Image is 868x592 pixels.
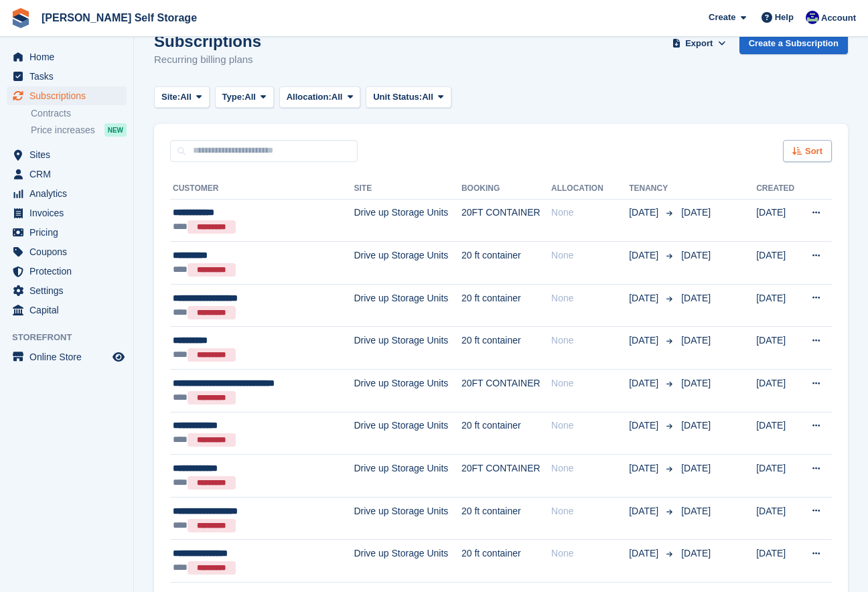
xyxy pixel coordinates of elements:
[287,90,332,104] span: Allocation:
[354,412,461,455] td: Drive up Storage Units
[29,262,110,281] span: Protection
[551,334,629,348] div: None
[354,370,461,413] td: Drive up Storage Units
[354,199,461,242] td: Drive up Storage Units
[366,86,451,108] button: Unit Status: All
[756,327,800,370] td: [DATE]
[756,178,800,200] th: Created
[29,301,110,319] span: Capital
[551,206,629,220] div: None
[681,250,711,261] span: [DATE]
[104,123,127,137] div: NEW
[461,199,551,242] td: 20FT CONTAINER
[756,540,800,583] td: [DATE]
[551,248,629,263] div: None
[7,204,127,222] a: menu
[29,242,110,261] span: Coupons
[7,242,127,261] a: menu
[681,335,711,346] span: [DATE]
[332,90,343,104] span: All
[629,291,661,305] span: [DATE]
[161,90,180,104] span: Site:
[154,52,261,68] p: Recurring billing plans
[373,90,422,104] span: Unit Status:
[551,376,629,390] div: None
[11,8,31,28] img: stora-icon-8386f47178a22dfd0bd8f6a31ec36ba5ce8667c1dd55bd0f319d3a0aa187defe.svg
[29,348,110,366] span: Online Store
[36,7,202,29] a: [PERSON_NAME] Self Storage
[29,184,110,203] span: Analytics
[422,90,433,104] span: All
[551,546,629,561] div: None
[154,86,210,108] button: Site: All
[279,86,361,108] button: Allocation: All
[31,107,127,120] a: Contracts
[756,370,800,413] td: [DATE]
[29,204,110,222] span: Invoices
[461,242,551,285] td: 20 ft container
[111,349,127,365] a: Preview store
[629,461,661,475] span: [DATE]
[629,546,661,561] span: [DATE]
[685,37,713,50] span: Export
[821,11,856,25] span: Account
[354,497,461,540] td: Drive up Storage Units
[31,124,95,137] span: Price increases
[7,223,127,242] a: menu
[12,331,133,344] span: Storefront
[7,348,127,366] a: menu
[354,455,461,498] td: Drive up Storage Units
[354,327,461,370] td: Drive up Storage Units
[756,455,800,498] td: [DATE]
[354,178,461,200] th: Site
[215,86,274,108] button: Type: All
[170,178,354,200] th: Customer
[7,301,127,319] a: menu
[461,455,551,498] td: 20FT CONTAINER
[681,548,711,559] span: [DATE]
[681,420,711,431] span: [DATE]
[180,90,192,104] span: All
[461,370,551,413] td: 20FT CONTAINER
[629,504,661,518] span: [DATE]
[461,540,551,583] td: 20 ft container
[551,419,629,433] div: None
[7,86,127,105] a: menu
[29,281,110,300] span: Settings
[756,497,800,540] td: [DATE]
[629,376,661,390] span: [DATE]
[551,461,629,475] div: None
[756,284,800,327] td: [DATE]
[681,463,711,473] span: [DATE]
[154,32,261,50] h1: Subscriptions
[7,262,127,281] a: menu
[7,145,127,164] a: menu
[7,67,127,86] a: menu
[629,419,661,433] span: [DATE]
[461,497,551,540] td: 20 ft container
[29,86,110,105] span: Subscriptions
[629,248,661,263] span: [DATE]
[7,48,127,66] a: menu
[354,242,461,285] td: Drive up Storage Units
[806,11,819,24] img: Justin Farthing
[29,223,110,242] span: Pricing
[354,540,461,583] td: Drive up Storage Units
[629,206,661,220] span: [DATE]
[7,281,127,300] a: menu
[681,207,711,218] span: [DATE]
[551,291,629,305] div: None
[31,123,127,137] a: Price increases NEW
[670,32,729,54] button: Export
[681,378,711,388] span: [DATE]
[756,199,800,242] td: [DATE]
[629,334,661,348] span: [DATE]
[7,165,127,183] a: menu
[29,165,110,183] span: CRM
[461,284,551,327] td: 20 ft container
[681,293,711,303] span: [DATE]
[461,327,551,370] td: 20 ft container
[461,412,551,455] td: 20 ft container
[681,506,711,516] span: [DATE]
[7,184,127,203] a: menu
